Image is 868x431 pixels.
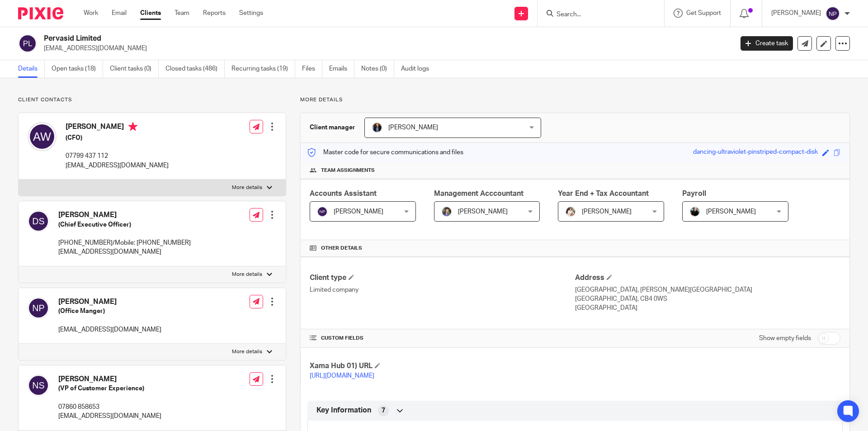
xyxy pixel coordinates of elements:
a: Reports [203,9,226,18]
i: Primary [128,122,137,131]
img: svg%3E [28,374,49,396]
a: Details [18,60,45,78]
span: [PERSON_NAME] [458,208,508,215]
p: [EMAIL_ADDRESS][DOMAIN_NAME] [66,161,169,170]
h3: Client manager [310,123,355,132]
p: [EMAIL_ADDRESS][DOMAIN_NAME] [58,247,191,256]
p: Client contacts [18,96,286,104]
span: 7 [382,406,385,415]
h4: Client type [310,273,575,283]
img: Pixie [18,7,63,19]
img: svg%3E [28,297,49,319]
p: [EMAIL_ADDRESS][DOMAIN_NAME] [58,412,161,421]
a: Team [175,9,189,18]
span: Get Support [686,10,721,16]
a: Audit logs [401,60,436,78]
span: Accounts Assistant [310,190,377,197]
p: More details [232,184,262,191]
p: [GEOGRAPHIC_DATA] [575,303,840,313]
img: svg%3E [317,206,328,217]
span: Payroll [682,190,706,197]
span: [PERSON_NAME] [706,208,756,215]
a: Create task [741,36,793,51]
p: Master code for secure communications and files [307,148,463,157]
span: [PERSON_NAME] [334,208,383,215]
img: svg%3E [28,210,49,232]
img: svg%3E [28,122,57,151]
a: Files [302,60,322,78]
h4: Address [575,273,840,283]
div: dancing-ultraviolet-pinstriped-compact-disk [693,147,818,158]
img: 1530183611242%20(1).jpg [441,206,452,217]
img: martin-hickman.jpg [372,122,382,133]
span: Team assignments [321,167,375,174]
p: 07860 858653 [58,403,161,412]
span: Other details [321,245,362,252]
p: 07799 437 112 [66,152,169,161]
p: More details [300,96,850,104]
h5: (Office Manger) [58,307,161,316]
h4: [PERSON_NAME] [58,210,191,220]
p: Limited company [310,285,575,294]
p: [EMAIL_ADDRESS][DOMAIN_NAME] [44,44,727,53]
p: More details [232,271,262,278]
img: svg%3E [18,34,37,53]
span: Key Information [316,406,371,415]
p: More details [232,348,262,355]
p: [EMAIL_ADDRESS][DOMAIN_NAME] [58,325,161,334]
span: Year End + Tax Accountant [558,190,649,197]
span: Management Acccountant [434,190,524,197]
label: Show empty fields [759,334,811,343]
h4: [PERSON_NAME] [58,297,161,307]
a: Work [84,9,98,18]
h4: [PERSON_NAME] [66,122,169,133]
h5: (Chief Executive Officer) [58,220,191,229]
a: Settings [239,9,263,18]
h5: (CFO) [66,133,169,142]
a: Client tasks (0) [110,60,159,78]
span: [PERSON_NAME] [388,124,438,131]
h5: (VP of Customer Experience) [58,384,161,393]
a: Email [112,9,127,18]
a: Recurring tasks (19) [231,60,295,78]
p: [GEOGRAPHIC_DATA], [PERSON_NAME][GEOGRAPHIC_DATA] [575,285,840,294]
p: [PERSON_NAME] [771,9,821,18]
a: Closed tasks (486) [165,60,225,78]
span: [PERSON_NAME] [582,208,632,215]
h4: [PERSON_NAME] [58,374,161,384]
img: Kayleigh%20Henson.jpeg [565,206,576,217]
h2: Pervasid Limited [44,34,590,43]
a: [URL][DOMAIN_NAME] [310,373,374,379]
img: nicky-partington.jpg [689,206,700,217]
h4: CUSTOM FIELDS [310,335,575,342]
h4: Xama Hub 01) URL [310,361,575,371]
a: Open tasks (18) [52,60,103,78]
p: [GEOGRAPHIC_DATA], CB4 0WS [575,294,840,303]
a: Emails [329,60,354,78]
a: Notes (0) [361,60,394,78]
img: svg%3E [826,6,840,21]
a: Clients [140,9,161,18]
input: Search [556,11,637,19]
p: [PHONE_NUMBER]/Mobile: [PHONE_NUMBER] [58,238,191,247]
